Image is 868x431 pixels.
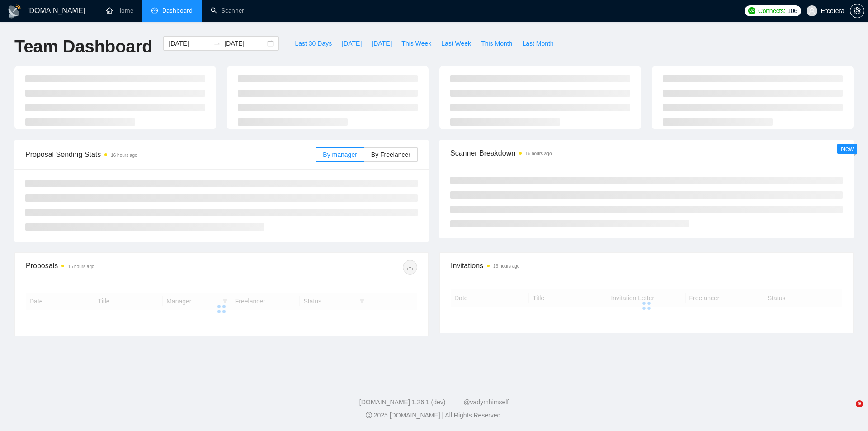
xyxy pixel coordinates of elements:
span: This Week [401,38,431,48]
a: homeHome [106,7,133,14]
time: 16 hours ago [68,264,94,269]
div: 2025 [DOMAIN_NAME] | All Rights Reserved. [7,411,861,420]
button: Last Month [517,36,558,51]
span: to [213,40,221,47]
time: 16 hours ago [111,153,137,158]
span: Invitations [451,260,842,271]
span: 106 [787,6,797,16]
button: Last 30 Days [290,36,337,51]
img: logo [7,4,22,19]
a: setting [850,7,864,14]
iframe: Intercom live chat [837,400,859,422]
span: Last Month [522,38,553,48]
span: Last 30 Days [295,38,332,48]
h1: Team Dashboard [14,36,152,57]
span: New [841,145,854,152]
button: [DATE] [337,36,367,51]
span: setting [850,7,864,14]
span: Scanner Breakdown [450,147,843,159]
span: user [809,8,815,14]
a: searchScanner [211,7,244,14]
time: 16 hours ago [525,151,552,156]
span: Last Week [441,38,471,48]
button: Last Week [436,36,476,51]
button: This Week [396,36,436,51]
span: dashboard [151,7,158,14]
span: Proposal Sending Stats [25,149,316,160]
div: Proposals [26,260,222,275]
span: [DATE] [342,38,362,48]
span: By manager [323,151,357,158]
span: Dashboard [162,7,193,14]
span: [DATE] [372,38,392,48]
span: copyright [366,412,372,418]
span: swap-right [213,40,221,47]
a: @vadymhimself [463,398,509,406]
span: Connects: [758,6,785,16]
a: [DOMAIN_NAME] 1.26.1 (dev) [359,398,446,406]
time: 16 hours ago [493,264,519,269]
span: By Freelancer [371,151,410,158]
span: 9 [856,400,863,407]
input: Start date [169,38,210,48]
span: This Month [481,38,512,48]
button: This Month [476,36,517,51]
input: End date [224,38,265,48]
img: upwork-logo.png [748,7,755,14]
button: [DATE] [367,36,396,51]
button: setting [850,4,864,18]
